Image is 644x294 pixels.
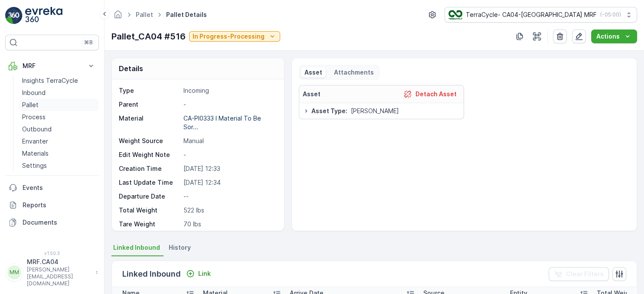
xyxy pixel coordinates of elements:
[119,86,180,95] p: Type
[119,220,180,229] p: Tare Weight
[466,10,597,19] p: TerraCycle- CA04-[GEOGRAPHIC_DATA] MRF
[303,90,320,98] p: Asset
[549,267,609,281] button: Clear Filters
[400,89,460,99] button: Detach Asset
[183,137,275,145] p: Manual
[113,13,123,20] a: Homepage
[183,100,275,109] p: -
[19,87,99,99] a: Inbound
[22,76,78,85] p: Insights TerraCycle
[183,86,275,95] p: Incoming
[193,32,265,41] p: In Progress-Processing
[22,88,46,97] p: Inbound
[183,114,263,131] p: CA-PI0333 I Material To Be Sor...
[333,68,374,77] p: Attachments
[27,266,91,287] p: [PERSON_NAME][EMAIL_ADDRESS][DOMAIN_NAME]
[23,218,95,227] p: Documents
[311,107,347,115] span: Asset Type :
[415,90,457,98] p: Detach Asset
[5,57,99,75] button: MRF
[5,196,99,214] a: Reports
[23,183,95,192] p: Events
[119,192,180,201] p: Departure Date
[22,101,39,109] p: Pallet
[136,11,153,18] a: Pallet
[183,206,275,215] p: 522 lbs
[23,62,82,70] p: MRF
[119,164,180,173] p: Creation Time
[23,201,95,209] p: Reports
[183,150,275,159] p: -
[183,178,275,187] p: [DATE] 12:34
[164,10,209,19] span: Pallet Details
[22,149,49,158] p: Materials
[22,137,48,146] p: Envanter
[7,265,21,279] div: MM
[5,251,99,256] span: v 1.50.3
[183,192,275,201] p: --
[19,111,99,123] a: Process
[304,68,322,77] p: Asset
[113,243,160,252] span: Linked Inbound
[25,7,62,24] img: logo_light-DOdMpM7g.png
[198,269,211,278] p: Link
[119,137,180,145] p: Weight Source
[122,268,181,280] p: Linked Inbound
[19,123,99,135] a: Outbound
[189,31,280,42] button: In Progress-Processing
[5,7,23,24] img: logo
[351,107,399,115] span: [PERSON_NAME]
[119,100,180,109] p: Parent
[119,178,180,187] p: Last Update Time
[5,258,99,287] button: MMMRF.CA04[PERSON_NAME][EMAIL_ADDRESS][DOMAIN_NAME]
[119,114,180,131] p: Material
[22,161,47,170] p: Settings
[19,75,99,87] a: Insights TerraCycle
[19,99,99,111] a: Pallet
[119,63,143,74] p: Details
[19,135,99,147] a: Envanter
[600,11,621,18] p: ( -05:00 )
[5,214,99,231] a: Documents
[591,29,637,43] button: Actions
[566,270,604,278] p: Clear Filters
[119,206,180,215] p: Total Weight
[111,30,186,43] p: Pallet_CA04 #516
[84,39,93,46] p: ⌘B
[22,125,52,134] p: Outbound
[27,258,91,266] p: MRF.CA04
[183,268,214,279] button: Link
[445,7,637,23] button: TerraCycle- CA04-[GEOGRAPHIC_DATA] MRF(-05:00)
[448,10,462,20] img: TC_8rdWMmT_gp9TRR3.png
[596,32,620,41] p: Actions
[22,113,46,121] p: Process
[183,220,275,229] p: 70 lbs
[5,179,99,196] a: Events
[183,164,275,173] p: [DATE] 12:33
[169,243,191,252] span: History
[119,150,180,159] p: Edit Weight Note
[19,147,99,160] a: Materials
[19,160,99,172] a: Settings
